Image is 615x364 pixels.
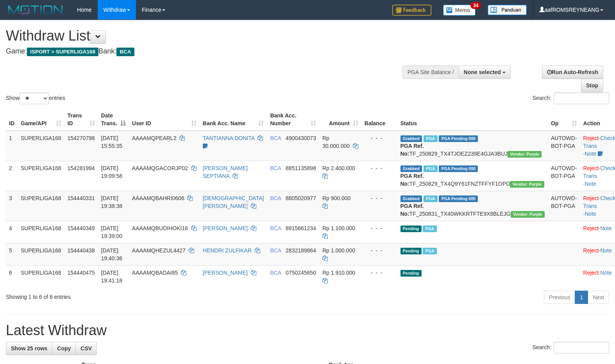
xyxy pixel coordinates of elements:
span: Copy 8805020977 to clipboard [286,195,316,201]
span: Copy 2832189864 to clipboard [286,247,316,254]
span: Rp 900.000 [322,195,350,201]
a: Reject [583,195,599,201]
span: [DATE] 19:38:38 [101,195,123,209]
span: [DATE] 19:09:58 [101,165,123,179]
span: Copy 8915661234 to clipboard [286,225,316,231]
th: Bank Acc. Number: activate to sort column ascending [267,108,319,131]
span: [DATE] 19:39:00 [101,225,123,239]
span: Copy 8851135898 to clipboard [286,165,316,171]
th: ID [6,108,18,131]
label: Search: [533,342,609,353]
span: Vendor URL: https://trx4.1velocity.biz [511,211,545,218]
div: Showing 1 to 6 of 6 entries [6,290,250,301]
a: Run Auto-Refresh [542,66,603,79]
th: Status [397,108,548,131]
td: TF_250829_TX4Q9Y61FNZTFFYF1OPD [397,161,548,191]
div: - - - [365,164,394,172]
th: Game/API: activate to sort column ascending [18,108,64,131]
span: 154270798 [68,135,95,141]
span: PGA Pending [439,195,478,202]
span: Marked by aafsoycanthlai [423,248,436,254]
span: Rp 1.000.000 [322,247,355,254]
span: Show 25 rows [11,345,47,352]
span: Rp 1.910.000 [322,270,355,276]
th: Amount: activate to sort column ascending [319,108,361,131]
th: User ID: activate to sort column ascending [129,108,200,131]
a: [DEMOGRAPHIC_DATA][PERSON_NAME] [203,195,264,209]
span: BCA [270,165,281,171]
td: SUPERLIGA168 [18,221,64,243]
th: Date Trans.: activate to sort column descending [98,108,129,131]
span: Grabbed [400,165,422,172]
b: PGA Ref. No: [400,173,424,187]
th: Trans ID: activate to sort column ascending [64,108,98,131]
span: Rp 2.400.000 [322,165,355,171]
input: Search: [554,92,609,104]
td: 6 [6,265,18,288]
span: Copy 4900430073 to clipboard [286,135,316,141]
span: Copy 0750245650 to clipboard [286,270,316,276]
td: AUTOWD-BOT-PGA [548,161,580,191]
img: panduan.png [488,5,527,15]
img: Button%20Memo.svg [443,5,476,16]
a: 1 [575,291,588,304]
a: [PERSON_NAME] [203,225,248,231]
span: 154440349 [68,225,95,231]
img: MOTION_logo.png [6,4,65,16]
span: Pending [400,270,422,277]
span: AAAAMQBUDIHOKI16 [132,225,188,231]
span: Marked by aafsoycanthlai [424,195,437,202]
span: [DATE] 19:41:18 [101,270,123,284]
span: Rp 1.100.000 [322,225,355,231]
button: None selected [459,66,511,79]
a: Reject [583,225,599,231]
a: Reject [583,270,599,276]
b: PGA Ref. No: [400,143,424,157]
span: Pending [400,248,422,254]
div: - - - [365,269,394,277]
label: Show entries [6,92,65,104]
img: Feedback.jpg [392,5,431,16]
th: Op: activate to sort column ascending [548,108,580,131]
span: AAAAMQHEZUL4427 [132,247,186,254]
div: PGA Site Balance / [402,66,459,79]
span: [DATE] 19:40:36 [101,247,123,261]
a: Note [585,181,596,187]
span: BCA [270,135,281,141]
td: SUPERLIGA168 [18,243,64,265]
a: Next [588,291,609,304]
a: [PERSON_NAME] [203,270,248,276]
a: Stop [581,79,603,92]
div: - - - [365,134,394,142]
td: AUTOWD-BOT-PGA [548,131,580,161]
td: SUPERLIGA168 [18,191,64,221]
td: TF_250829_TX4TJOEZ239E4GJA3BUJ [397,131,548,161]
span: Pending [400,226,422,232]
b: PGA Ref. No: [400,203,424,217]
div: - - - [365,224,394,232]
span: ISPORT > SUPERLIGA168 [27,48,98,56]
td: SUPERLIGA168 [18,131,64,161]
span: PGA Pending [439,165,478,172]
span: Marked by aafmaleo [424,135,437,142]
a: Note [585,211,596,217]
td: 1 [6,131,18,161]
label: Search: [533,92,609,104]
span: [DATE] 15:55:35 [101,135,123,149]
span: Copy [57,345,71,352]
span: 34 [470,2,481,9]
span: Grabbed [400,135,422,142]
span: 154281994 [68,165,95,171]
a: Note [600,225,612,231]
h1: Latest Withdraw [6,323,609,338]
td: 5 [6,243,18,265]
input: Search: [554,342,609,353]
a: Previous [544,291,575,304]
span: AAAAMQBAHRI0606 [132,195,184,201]
a: Reject [583,247,599,254]
td: 3 [6,191,18,221]
a: Reject [583,135,599,141]
span: AAAAMQBADAI85 [132,270,178,276]
span: Marked by aafsoycanthlai [423,226,436,232]
span: Marked by aafnonsreyleab [424,165,437,172]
